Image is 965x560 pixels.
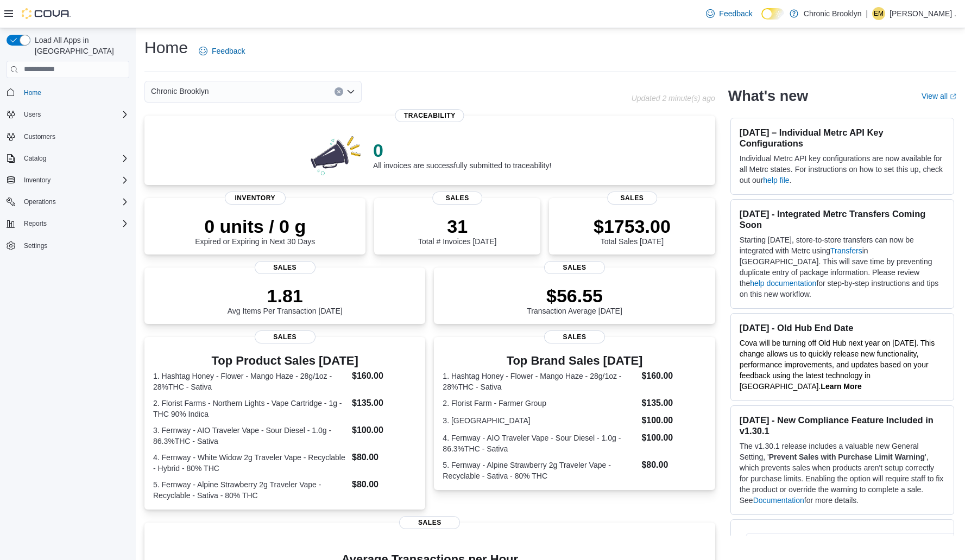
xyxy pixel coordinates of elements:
[2,173,134,188] button: Inventory
[255,261,316,274] span: Sales
[443,371,637,392] dt: 1. Hashtag Honey - Flower - Mango Haze - 28g/1oz - 28%THC - Sativa
[346,87,355,96] button: Open list of options
[20,217,129,230] span: Reports
[804,7,862,20] p: Chronic Brooklyn
[144,37,188,59] h1: Home
[24,154,46,163] span: Catalog
[335,87,343,96] button: Clear input
[641,414,706,427] dd: $100.00
[443,415,637,426] dt: 3. [GEOGRAPHIC_DATA]
[373,139,551,161] p: 0
[24,219,47,228] span: Reports
[2,151,134,166] button: Catalog
[830,246,862,255] a: Transfers
[641,459,706,472] dd: $80.00
[20,152,51,165] button: Catalog
[740,208,945,230] h3: [DATE] - Integrated Metrc Transfers Coming Soon
[922,92,956,100] a: View allExternal link
[24,241,47,250] span: Settings
[151,85,209,98] span: Chronic Brooklyn
[24,198,56,206] span: Operations
[443,354,706,367] h3: Top Brand Sales [DATE]
[594,215,671,237] p: $1753.00
[418,215,496,237] p: 31
[2,129,134,144] button: Customers
[195,215,315,246] div: Expired or Expiring in Next 30 Days
[24,110,41,119] span: Users
[373,139,551,170] div: All invoices are successfully submitted to traceability!
[7,80,129,282] nav: Complex example
[308,133,364,176] img: 0
[544,330,605,343] span: Sales
[399,516,460,529] span: Sales
[20,86,129,99] span: Home
[212,46,245,56] span: Feedback
[527,285,622,307] p: $56.55
[24,88,41,97] span: Home
[352,451,417,464] dd: $80.00
[2,85,134,100] button: Home
[728,87,808,105] h2: What's new
[719,8,752,19] span: Feedback
[432,192,482,205] span: Sales
[763,176,789,184] a: help file
[641,431,706,444] dd: $100.00
[740,234,945,300] p: Starting [DATE], store-to-store transfers can now be integrated with Metrc using in [GEOGRAPHIC_D...
[544,261,605,274] span: Sales
[702,3,756,24] a: Feedback
[24,176,51,184] span: Inventory
[769,453,925,461] strong: Prevent Sales with Purchase Limit Warning
[20,195,129,208] span: Operations
[20,174,55,187] button: Inventory
[761,8,784,20] input: Dark Mode
[740,153,945,186] p: Individual Metrc API key configurations are now available for all Metrc states. For instructions ...
[195,215,315,237] p: 0 units / 0 g
[872,7,885,20] div: Eddie Morales .
[153,398,348,419] dt: 2. Florist Farms - Northern Lights - Vape Cartridge - 1g - THC 90% Indica
[352,478,417,491] dd: $80.00
[20,239,52,252] a: Settings
[2,216,134,231] button: Reports
[740,415,945,436] h3: [DATE] - New Compliance Feature Included in v1.30.1
[890,7,956,20] p: [PERSON_NAME] .
[753,496,804,505] a: Documentation
[225,192,286,205] span: Inventory
[821,382,861,391] strong: Learn More
[228,285,343,315] div: Avg Items Per Transaction [DATE]
[866,7,868,20] p: |
[20,108,129,121] span: Users
[228,285,343,307] p: 1.81
[740,339,935,391] span: Cova will be turning off Old Hub next year on [DATE]. This change allows us to quickly release ne...
[22,8,71,19] img: Cova
[641,397,706,410] dd: $135.00
[352,397,417,410] dd: $135.00
[153,452,348,474] dt: 4. Fernway - White Widow 2g Traveler Vape - Recyclable - Hybrid - 80% THC
[740,441,945,506] p: The v1.30.1 release includes a valuable new General Setting, ' ', which prevents sales when produ...
[740,322,945,333] h3: [DATE] - Old Hub End Date
[2,194,134,209] button: Operations
[194,40,249,62] a: Feedback
[255,330,316,343] span: Sales
[20,152,129,165] span: Catalog
[20,217,51,230] button: Reports
[20,108,45,121] button: Users
[153,354,417,367] h3: Top Product Sales [DATE]
[395,109,464,122] span: Traceability
[594,215,671,246] div: Total Sales [DATE]
[527,285,622,315] div: Transaction Average [DATE]
[761,20,762,20] span: Dark Mode
[30,35,129,56] span: Load All Apps in [GEOGRAPHIC_DATA]
[607,192,657,205] span: Sales
[874,7,884,20] span: EM
[352,370,417,383] dd: $160.00
[153,425,348,447] dt: 3. Fernway - AIO Traveler Vape - Sour Diesel - 1.0g - 86.3%THC - Sativa
[20,130,60,143] a: Customers
[20,239,129,252] span: Settings
[443,432,637,454] dt: 4. Fernway - AIO Traveler Vape - Sour Diesel - 1.0g - 86.3%THC - Sativa
[2,107,134,122] button: Users
[20,195,60,208] button: Operations
[418,215,496,246] div: Total # Invoices [DATE]
[352,424,417,437] dd: $100.00
[153,371,348,392] dt: 1. Hashtag Honey - Flower - Mango Haze - 28g/1oz - 28%THC - Sativa
[20,174,129,187] span: Inventory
